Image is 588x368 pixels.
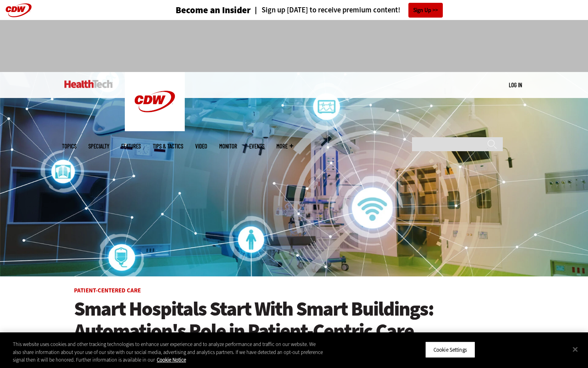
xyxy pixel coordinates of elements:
a: Sign Up [408,3,443,18]
div: This website uses cookies and other tracking technologies to enhance user experience and to analy... [13,340,324,364]
a: Log in [509,81,522,88]
a: Events [249,143,264,149]
span: Topics [62,143,76,149]
button: Close [566,340,584,358]
img: Home [125,72,185,131]
a: Tips & Tactics [153,143,183,149]
span: More [276,143,293,149]
span: Specialty [88,143,109,149]
a: MonITor [219,143,237,149]
div: User menu [509,81,522,89]
iframe: advertisement [148,28,440,64]
a: Smart Hospitals Start With Smart Buildings: Automation's Role in Patient-Centric Care [74,298,514,342]
h3: Become an Insider [176,6,251,15]
a: Sign up [DATE] to receive premium content! [251,6,400,14]
a: Features [121,143,141,149]
a: Patient-Centered Care [74,286,141,294]
a: CDW [125,125,185,133]
a: Video [195,143,207,149]
a: More information about your privacy [157,356,186,363]
button: Cookie Settings [425,341,475,358]
img: Home [64,80,113,88]
a: Become an Insider [146,6,251,15]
